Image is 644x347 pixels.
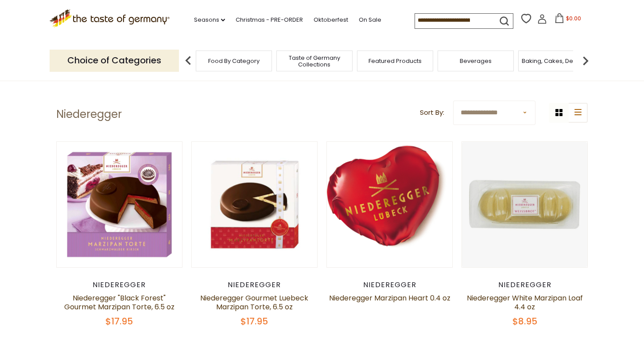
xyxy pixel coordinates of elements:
[329,293,450,303] a: Niederegger Marzipan Heart 0.4 oz
[369,58,422,64] a: Featured Products
[462,142,587,267] img: Niederegger
[512,315,537,328] span: $8.95
[191,281,318,289] div: Niederegger
[462,281,588,289] div: Niederegger
[241,315,268,328] span: $17.95
[460,58,492,64] a: Beverages
[420,107,444,118] label: Sort By:
[194,15,225,25] a: Seasons
[200,293,308,312] a: Niederegger Gourmet Luebeck Marzipan Torte, 6.5 oz
[236,15,303,25] a: Christmas - PRE-ORDER
[522,58,590,64] a: Baking, Cakes, Desserts
[105,315,133,328] span: $17.95
[549,13,586,27] button: $0.00
[56,281,182,289] div: Niederegger
[566,15,581,22] span: $0.00
[467,293,583,312] a: Niederegger White Marzipan Loaf 4.4 oz
[326,281,453,289] div: Niederegger
[577,52,594,70] img: next arrow
[57,142,182,267] img: Niederegger
[327,142,452,254] img: Niederegger
[56,108,122,121] h1: Niederegger
[208,58,260,64] a: Food By Category
[192,142,317,267] img: Niederegger
[314,15,348,25] a: Oktoberfest
[50,50,179,71] p: Choice of Categories
[279,55,350,68] a: Taste of Germany Collections
[64,293,175,312] a: Niederegger "Black Forest" Gourmet Marzipan Torte, 6.5 oz
[179,52,197,70] img: previous arrow
[359,15,381,25] a: On Sale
